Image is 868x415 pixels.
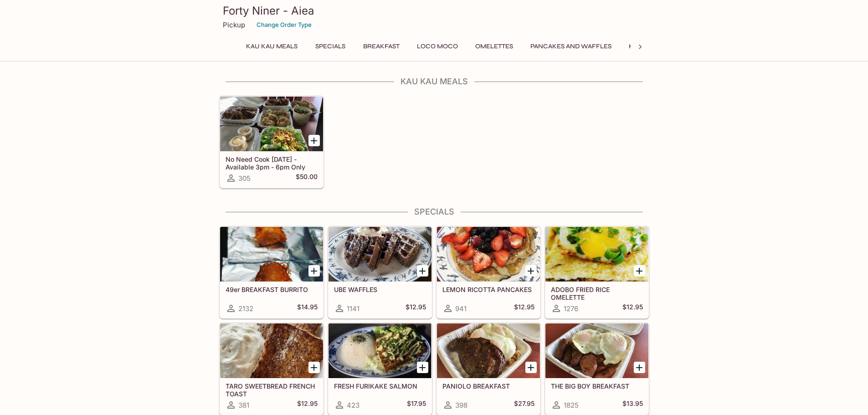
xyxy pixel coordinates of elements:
h5: $13.95 [622,400,643,410]
div: 49er BREAKFAST BURRITO [220,227,323,282]
button: Add 49er BREAKFAST BURRITO [308,265,320,277]
button: Add PANIOLO BREAKFAST [525,362,537,373]
div: PANIOLO BREAKFAST [437,323,540,378]
a: LEMON RICOTTA PANCAKES941$12.95 [437,226,540,318]
h3: Forty Niner - Aiea [223,4,646,18]
h5: PANIOLO BREAKFAST [442,382,534,390]
a: PANIOLO BREAKFAST398$27.95 [437,323,540,415]
div: TARO SWEETBREAD FRENCH TOAST [220,323,323,378]
h5: $12.95 [514,303,534,314]
button: Add No Need Cook Today - Available 3pm - 6pm Only [308,135,320,146]
span: 398 [455,401,467,410]
a: FRESH FURIKAKE SALMON423$17.95 [328,323,432,415]
a: ADOBO FRIED RICE OMELETTE1276$12.95 [545,226,649,318]
span: 2132 [238,304,253,313]
h4: Kau Kau Meals [219,77,649,87]
h5: $17.95 [407,400,426,410]
span: 305 [238,174,251,183]
button: Hawaiian Style French Toast [624,40,736,53]
button: Change Order Type [252,18,316,32]
h5: $12.95 [406,303,426,314]
h5: No Need Cook [DATE] - Available 3pm - 6pm Only [226,155,318,170]
a: THE BIG BOY BREAKFAST1825$13.95 [545,323,649,415]
span: 941 [455,304,467,313]
h5: $12.95 [297,400,318,410]
button: Pancakes and Waffles [525,40,616,53]
button: Add ADOBO FRIED RICE OMELETTE [634,265,645,277]
button: Add THE BIG BOY BREAKFAST [634,362,645,373]
a: TARO SWEETBREAD FRENCH TOAST381$12.95 [220,323,324,415]
div: ADOBO FRIED RICE OMELETTE [545,227,648,282]
a: No Need Cook [DATE] - Available 3pm - 6pm Only305$50.00 [220,96,324,188]
button: Add LEMON RICOTTA PANCAKES [525,265,537,277]
h5: $14.95 [297,303,318,314]
button: Kau Kau Meals [241,40,303,53]
h5: FRESH FURIKAKE SALMON [334,382,426,390]
h4: Specials [219,207,649,217]
h5: $27.95 [514,400,534,410]
div: No Need Cook Today - Available 3pm - 6pm Only [220,97,323,151]
span: 1825 [564,401,579,410]
h5: LEMON RICOTTA PANCAKES [442,286,534,293]
div: LEMON RICOTTA PANCAKES [437,227,540,282]
span: 1276 [564,304,578,313]
h5: ADOBO FRIED RICE OMELETTE [551,286,643,301]
h5: $12.95 [622,303,643,314]
div: FRESH FURIKAKE SALMON [329,323,431,378]
h5: TARO SWEETBREAD FRENCH TOAST [226,382,318,397]
span: 381 [238,401,249,410]
button: Add FRESH FURIKAKE SALMON [417,362,428,373]
h5: 49er BREAKFAST BURRITO [226,286,318,293]
button: Specials [310,40,351,53]
span: 423 [347,401,360,410]
button: Add UBE WAFFLES [417,265,428,277]
button: Breakfast [358,40,405,53]
button: Add TARO SWEETBREAD FRENCH TOAST [308,362,320,373]
div: THE BIG BOY BREAKFAST [545,323,648,378]
span: 1141 [347,304,360,313]
h5: $50.00 [296,173,318,184]
a: UBE WAFFLES1141$12.95 [328,226,432,318]
button: Omelettes [470,40,518,53]
a: 49er BREAKFAST BURRITO2132$14.95 [220,226,324,318]
h5: THE BIG BOY BREAKFAST [551,382,643,390]
p: Pickup [223,20,245,29]
h5: UBE WAFFLES [334,286,426,293]
button: Loco Moco [412,40,463,53]
div: UBE WAFFLES [329,227,431,282]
